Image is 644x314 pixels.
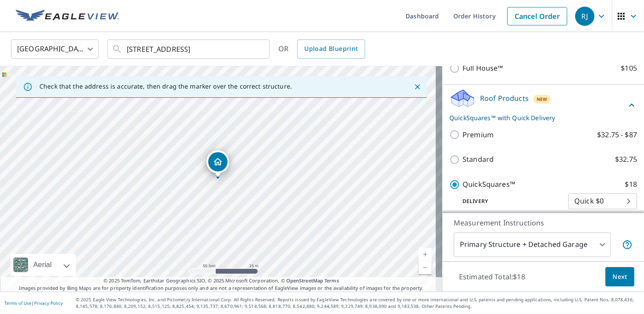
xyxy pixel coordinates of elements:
span: Your report will include the primary structure and a detached garage if one exists. [622,239,633,250]
img: EV Logo [16,10,119,23]
button: Next [605,267,634,287]
p: $32.75 - $87 [597,129,637,140]
p: Check that the address is accurate, then drag the marker over the correct structure. [39,82,292,90]
span: New [537,96,548,103]
span: © 2025 TomTom, Earthstar Geographics SIO, © 2025 Microsoft Corporation, © [103,277,339,285]
div: OR [278,39,365,59]
p: $18 [625,179,637,190]
a: Terms [324,277,339,284]
p: Delivery [449,197,568,205]
p: $105 [621,63,637,74]
a: Terms of Use [4,300,32,306]
div: Primary Structure + Detached Garage [454,232,611,257]
div: Roof ProductsNewQuickSquares™ with Quick Delivery [449,88,637,122]
p: Premium [463,129,494,140]
div: RJ [575,7,594,26]
span: Next [612,271,627,282]
div: Quick $0 [568,189,637,214]
p: QuickSquares™ [463,179,515,190]
p: QuickSquares™ with Quick Delivery [449,113,626,122]
span: Upload Blueprint [304,43,358,54]
div: Aerial [31,254,54,276]
p: Measurement Instructions [454,218,633,228]
a: OpenStreetMap [286,277,323,284]
button: Close [412,81,423,93]
p: Estimated Total: $18 [452,267,532,286]
div: [GEOGRAPHIC_DATA] [11,37,99,61]
p: Full House™ [463,63,503,74]
p: Roof Products [480,93,529,103]
input: Search by address or latitude-longitude [127,37,252,61]
p: Standard [463,154,494,165]
a: Upload Blueprint [297,39,365,59]
div: Dropped pin, building 1, Residential property, 9100 Mud Lake Rd Macclenny, FL 32063 [206,150,229,178]
p: | [4,300,63,306]
p: © 2025 Eagle View Technologies, Inc. and Pictometry International Corp. All Rights Reserved. Repo... [76,296,640,310]
div: Aerial [11,254,76,276]
a: Current Level 19, Zoom Out [419,261,432,274]
p: $32.75 [615,154,637,165]
a: Privacy Policy [34,300,63,306]
a: Cancel Order [507,7,567,25]
a: Current Level 19, Zoom In [419,248,432,261]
